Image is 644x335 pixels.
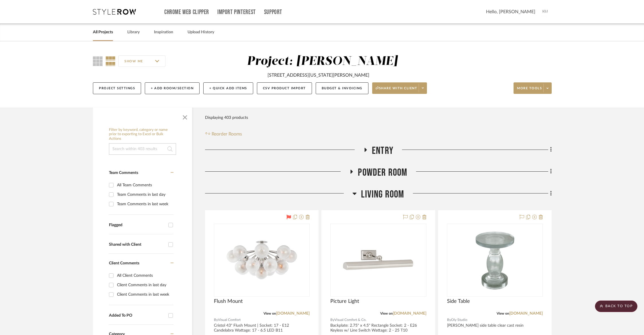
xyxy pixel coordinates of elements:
button: More tools [514,82,552,94]
a: All Projects [93,28,113,36]
a: [DOMAIN_NAME] [393,311,426,315]
span: More tools [517,86,542,95]
h6: Filter by keyword, category or name prior to exporting to Excel or Bulk Actions [109,128,176,141]
button: Close [179,111,191,122]
img: Flush Mount [226,224,298,296]
img: Side Table [459,224,531,296]
span: Side Table [447,298,470,305]
div: [STREET_ADDRESS][US_STATE][PERSON_NAME] [268,72,369,79]
span: Client Comments [109,261,139,265]
button: + Quick Add Items [203,82,253,94]
span: Oly Studio [451,317,467,323]
span: Share with client [376,86,417,95]
div: All Team Comments [117,181,172,190]
button: Share with client [372,82,427,94]
div: Project: [PERSON_NAME] [247,55,398,67]
div: Team Comments in last day [117,190,172,199]
div: Displaying 403 products [205,112,248,123]
span: Visual Comfort [218,317,241,323]
a: Import Pinterest [217,10,256,15]
div: Client Comments in last week [117,290,172,299]
span: View on [497,312,509,315]
span: By [214,317,218,323]
div: Team Comments in last week [117,200,172,209]
button: + Add Room/Section [145,82,200,94]
div: Client Comments in last day [117,280,172,290]
button: Budget & Invoicing [316,82,368,94]
span: Visual Comfort & Co. [334,317,366,323]
span: Living Room [361,188,404,201]
span: Flush Mount [214,298,243,305]
span: View on [264,312,276,315]
div: Flagged [109,223,165,228]
a: Chrome Web Clipper [164,10,209,15]
span: Team Comments [109,171,138,175]
button: CSV Product Import [257,82,312,94]
span: Powder Room [358,166,407,179]
a: Upload History [188,28,214,36]
button: Project Settings [93,82,141,94]
scroll-to-top-button: BACK TO TOP [595,301,637,312]
input: Search within 403 results [109,143,176,155]
button: Reorder Rooms [205,131,242,138]
a: [DOMAIN_NAME] [276,311,310,315]
div: 0 [331,224,426,296]
a: Support [264,10,282,15]
img: avatar [540,6,552,18]
div: Added To PO [109,313,165,318]
a: [DOMAIN_NAME] [509,311,543,315]
span: Entry [372,145,393,157]
span: View on [380,312,393,315]
span: By [447,317,451,323]
a: Inspiration [154,28,173,36]
div: 0 [214,224,309,296]
span: By [330,317,334,323]
div: Shared with Client [109,242,165,247]
div: All Client Comments [117,271,172,280]
span: Hello, [PERSON_NAME] [486,8,535,15]
a: Library [127,28,140,36]
span: Reorder Rooms [212,131,242,138]
img: Picture Light [342,224,414,296]
span: Picture Light [330,298,359,305]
